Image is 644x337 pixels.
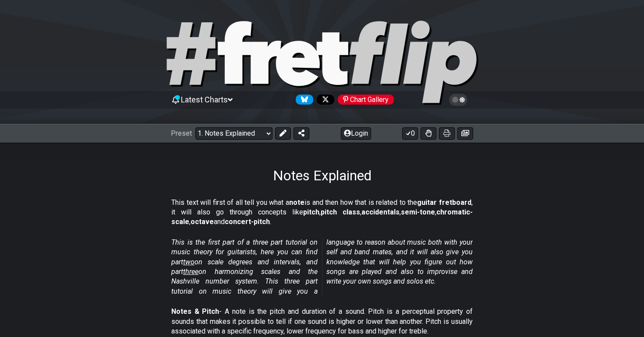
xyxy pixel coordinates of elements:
a: Follow #fretflip at Bluesky [292,95,313,105]
em: This is the first part of a three part tutorial on music theory for guitarists, here you can find... [171,238,473,295]
span: three [183,267,198,276]
button: 0 [402,127,418,140]
span: two [183,258,195,266]
strong: pitch class [321,208,360,216]
button: Toggle Dexterity for all fretkits [421,127,436,140]
strong: octave [191,218,214,226]
strong: pitch [303,208,319,216]
a: #fretflip at Pinterest [334,95,394,105]
strong: guitar fretboard [417,198,471,207]
button: Print [439,127,455,140]
button: Login [341,127,371,140]
div: Chart Gallery [338,95,394,105]
span: Toggle light / dark theme [453,96,464,104]
button: Create image [457,127,473,140]
strong: Notes & Pitch [171,307,219,316]
span: Latest Charts [181,95,228,104]
strong: accidentals [361,208,400,216]
select: Preset [195,127,272,140]
span: Preset [171,129,192,137]
button: Edit Preset [275,127,291,140]
a: Follow #fretflip at X [313,95,334,105]
p: This text will first of all tell you what a is and then how that is related to the , it will also... [171,198,473,227]
h1: Notes Explained [273,167,372,184]
strong: note [289,198,304,207]
strong: concert-pitch [225,218,270,226]
strong: semi-tone [401,208,435,216]
p: - A note is the pitch and duration of a sound. Pitch is a perceptual property of sounds that make... [171,307,473,336]
button: Share Preset [294,127,309,140]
